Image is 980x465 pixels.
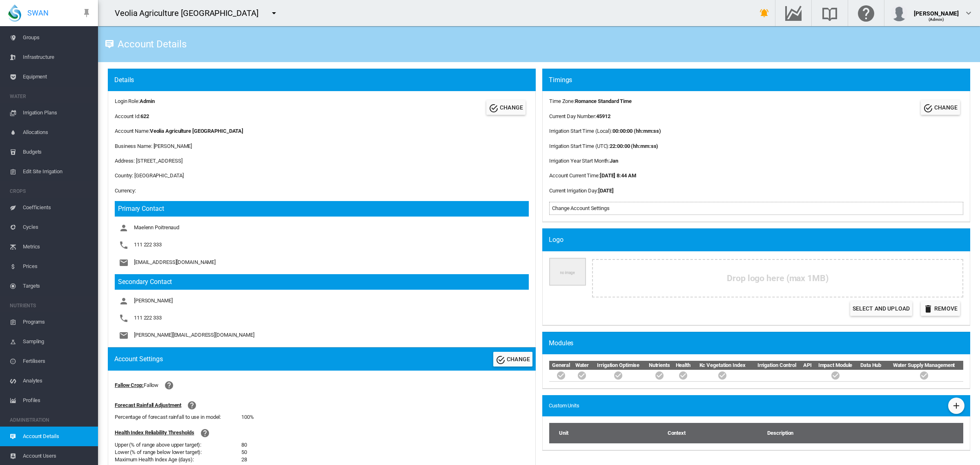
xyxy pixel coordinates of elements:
span: Prices [23,257,91,276]
button: icon-help-circle [197,425,213,441]
div: Fallow [144,382,158,389]
span: Equipment [23,67,91,87]
div: Details [114,76,536,85]
md-icon: icon-pin [82,8,91,18]
span: Edit Site Irrigation [23,162,91,181]
b: Jan [610,158,618,164]
span: 111 222 333 [134,315,162,321]
label: Select and Upload [850,301,912,316]
md-icon: Search the knowledge base [820,8,840,18]
span: Custom Units [549,402,579,409]
button: Add custom unit [948,398,964,414]
div: Account Details [114,41,187,47]
md-icon: icon-chevron-down [964,8,973,18]
md-icon: icon-phone [119,313,129,323]
div: Logo [549,235,970,244]
th: Water [573,361,591,370]
div: Country: [GEOGRAPHIC_DATA] [115,172,529,179]
md-icon: icon-help-circle [187,400,197,410]
md-icon: icon-menu-down [269,8,279,18]
span: CHANGE [500,104,523,111]
span: NUTRIENTS [10,299,91,312]
th: Kc Vegetation Index [693,361,752,370]
span: (Admin) [929,17,944,22]
span: Irrigation Plans [23,103,91,123]
th: Description [767,423,909,443]
span: Current Day Number [549,113,595,119]
div: : [549,172,661,179]
div: 28 [241,456,247,463]
h3: Secondary Contact [115,274,529,290]
span: Analytes [23,371,91,391]
button: Change Account Settings [493,352,532,367]
span: WATER [10,90,91,103]
span: [EMAIL_ADDRESS][DOMAIN_NAME] [134,259,216,265]
div: Maximum Health Index Age (days): [115,456,241,463]
div: 80 [241,441,247,449]
md-icon: icon-tooltip-text [105,39,114,49]
div: Account Settings [114,355,163,364]
span: Irrigation Start Time (Local) [549,128,611,134]
md-icon: icon-email [119,258,129,268]
span: Irrigation Start Time (UTC) [549,143,608,149]
th: Impact Module [813,361,857,370]
button: icon-help-circle [184,397,200,414]
b: 00:00:00 (hh:mm:ss) [612,128,661,134]
div: Account Id: [115,113,154,120]
md-icon: icon-check-circle [923,103,933,113]
b: 622 [140,113,149,119]
span: Budgets [23,142,91,162]
md-icon: icon-bell-ring [759,8,769,18]
div: Login Role: [115,98,154,105]
span: Irrigation Year Start Month [549,158,608,164]
div: Veolia Agriculture [GEOGRAPHIC_DATA] [115,7,265,19]
md-icon: icon-checkbox-marked-circle [678,371,688,380]
span: Targets [23,276,91,296]
span: Coefficients [23,198,91,217]
b: [DATE] [598,188,614,194]
div: Currency: [115,187,529,194]
md-icon: icon-checkbox-marked-circle [556,371,566,380]
md-icon: icon-checkbox-marked-circle [577,371,587,380]
span: [PERSON_NAME][EMAIL_ADDRESS][DOMAIN_NAME] [134,332,254,338]
b: Romance Standard Time [575,98,632,104]
div: Address: [STREET_ADDRESS] [115,157,529,165]
div: 50 [241,449,247,456]
md-icon: icon-plus [951,401,961,411]
img: Company Logo [549,258,586,286]
span: [PERSON_NAME] [134,297,173,304]
div: Fallow Crop: [115,382,144,389]
md-icon: icon-delete [923,304,933,314]
div: Business Name: [PERSON_NAME] [115,143,529,150]
span: Allocations [23,123,91,142]
div: Forecast Rainfall Adjustment [115,402,181,409]
button: icon-help-circle [161,377,177,393]
b: [DATE] 8:44 AM [600,172,636,179]
button: Change Account Details [486,100,526,115]
th: Irrigation Control [752,361,802,370]
span: Cycles [23,217,91,237]
div: : [549,98,661,105]
img: SWAN-Landscape-Logo-Colour-drop.png [8,4,21,22]
md-icon: icon-checkbox-marked-circle [831,371,840,380]
th: Health [673,361,693,370]
span: Metrics [23,237,91,257]
div: : [549,127,661,135]
button: icon-delete Remove [921,301,960,316]
md-icon: icon-checkbox-marked-circle [717,371,727,380]
span: CHANGE [507,356,530,362]
md-icon: icon-checkbox-marked-circle [613,371,623,380]
button: icon-bell-ring [756,5,773,21]
th: Data Hub [857,361,884,370]
md-icon: Go to the Data Hub [784,8,803,18]
button: Change Account Timings [921,100,960,115]
md-icon: icon-check-circle [489,103,499,113]
div: 100% [241,414,254,421]
span: Profiles [23,391,91,410]
th: Water Supply Management [884,361,963,370]
div: Timings [549,76,970,85]
button: icon-menu-down [266,5,282,21]
span: Account Current Time [549,172,599,179]
span: CROPS [10,185,91,198]
md-icon: icon-check-circle [496,355,506,365]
